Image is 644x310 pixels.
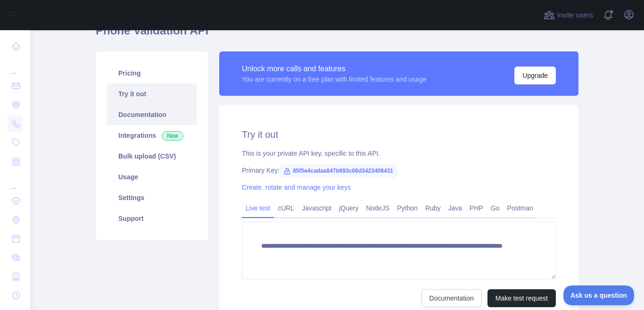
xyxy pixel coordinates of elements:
a: Postman [504,201,537,216]
iframe: Toggle Customer Support [563,285,635,305]
a: NodeJS [362,201,393,216]
a: Java [445,201,466,216]
a: Javascript [298,201,335,216]
button: Make test request [487,289,556,307]
a: Go [487,201,504,216]
a: jQuery [335,201,362,216]
span: New [162,131,183,141]
a: Live test [242,201,274,216]
a: Documentation [107,104,197,125]
a: cURL [274,201,298,216]
button: Invite users [542,8,595,23]
a: Bulk upload (CSV) [107,146,197,167]
a: PHP [466,201,487,216]
div: ... [8,172,23,191]
a: Support [107,208,197,229]
div: Unlock more calls and features [242,63,427,75]
div: Primary Key: [242,166,556,175]
div: ... [8,57,23,75]
h2: Try it out [242,128,556,141]
span: Invite users [557,10,593,21]
a: Create, rotate and manage your keys [242,184,351,191]
a: Documentation [421,289,482,307]
a: Settings [107,187,197,208]
a: Ruby [421,201,445,216]
a: Python [393,201,421,216]
span: 85f5e4cadaa847b693c06d3423408431 [280,164,397,178]
div: This is your private API key, specific to this API. [242,149,556,158]
div: You are currently on a free plan with limited features and usage [242,75,427,84]
a: Pricing [107,63,197,84]
button: Upgrade [514,67,556,84]
a: Integrations New [107,125,197,146]
h1: Phone Validation API [96,23,578,46]
a: Usage [107,167,197,187]
a: Try it out [107,84,197,104]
